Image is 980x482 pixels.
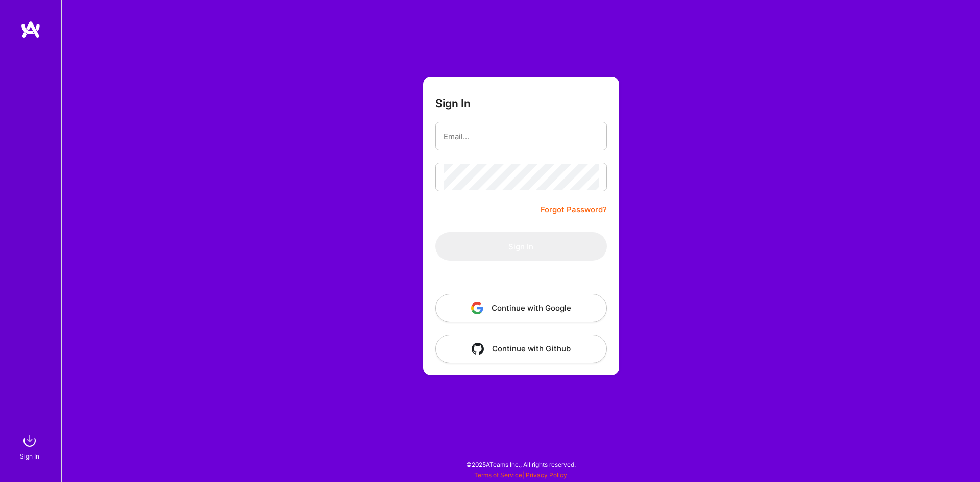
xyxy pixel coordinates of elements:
[471,302,483,314] img: icon
[435,335,607,363] button: Continue with Github
[474,471,567,479] span: |
[19,430,40,451] img: sign in
[526,471,567,479] a: Privacy Policy
[20,451,39,462] div: Sign In
[61,451,980,477] div: © 2025 ATeams Inc., All rights reserved.
[541,204,607,216] a: Forgot Password?
[472,343,484,355] img: icon
[474,471,522,479] a: Terms of Service
[444,123,599,149] input: Email...
[435,97,471,110] h3: Sign In
[21,430,40,462] a: sign inSign In
[435,294,607,322] button: Continue with Google
[20,20,41,39] img: logo
[435,232,607,261] button: Sign In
